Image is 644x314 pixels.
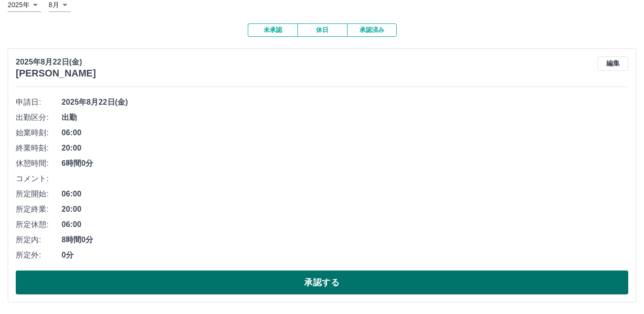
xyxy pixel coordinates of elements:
button: 編集 [598,56,628,71]
span: 所定内: [16,234,62,246]
span: 始業時刻: [16,127,62,139]
span: 8時間0分 [62,234,628,246]
span: 所定開始: [16,188,62,200]
span: 終業時刻: [16,142,62,154]
span: 所定休憩: [16,219,62,230]
h3: [PERSON_NAME] [16,68,96,79]
button: 未承認 [248,23,297,37]
p: 2025年8月22日(金) [16,56,96,68]
span: 06:00 [62,127,628,139]
span: 6時間0分 [62,158,628,169]
span: 06:00 [62,219,628,230]
span: 20:00 [62,204,628,215]
span: 所定外: [16,249,62,261]
span: 2025年8月22日(金) [62,97,628,108]
span: 出勤 [62,112,628,123]
button: 承認済み [347,23,397,37]
span: 06:00 [62,188,628,200]
span: 申請日: [16,97,62,108]
span: 休憩時間: [16,158,62,169]
button: 休日 [297,23,347,37]
span: コメント: [16,173,62,184]
button: 承認する [16,271,628,294]
span: 0分 [62,249,628,261]
span: 出勤区分: [16,112,62,123]
span: 20:00 [62,142,628,154]
span: 所定終業: [16,204,62,215]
